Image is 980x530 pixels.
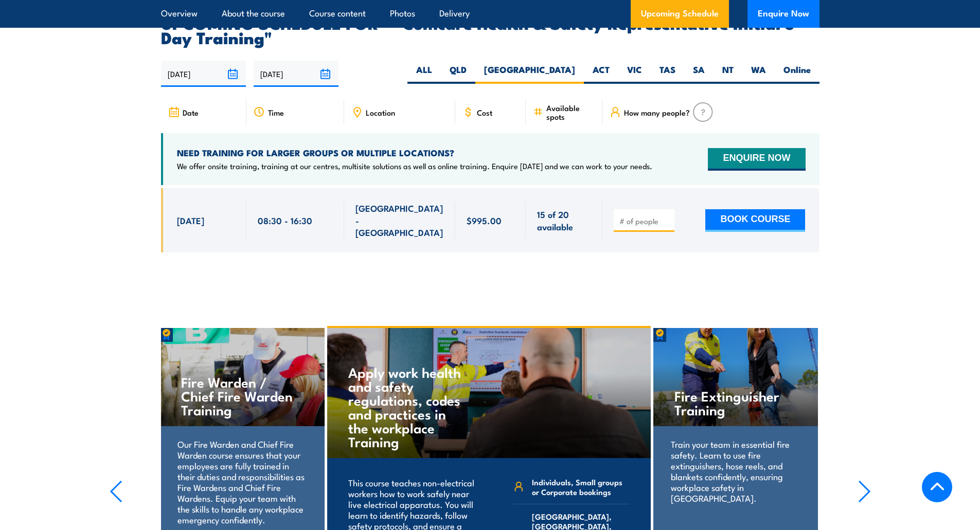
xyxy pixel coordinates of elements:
[177,214,204,226] span: [DATE]
[624,108,690,117] span: How many people?
[254,61,338,87] input: To date
[546,103,595,121] span: Available spots
[618,64,651,84] label: VIC
[537,208,591,232] span: 15 of 20 available
[183,108,199,117] span: Date
[355,202,444,238] span: [GEOGRAPHIC_DATA] - [GEOGRAPHIC_DATA]
[674,389,796,416] h4: Fire Extinguisher Training
[177,147,652,158] h4: NEED TRAINING FOR LARGER GROUPS OR MULTIPLE LOCATIONS?
[714,64,742,84] label: NT
[671,438,800,503] p: Train your team in essential fire safety. Learn to use fire extinguishers, hose reels, and blanke...
[258,214,312,226] span: 08:30 - 16:30
[467,214,502,226] span: $995.00
[584,64,618,84] label: ACT
[477,108,492,117] span: Cost
[619,216,671,226] input: # of people
[684,64,714,84] label: SA
[177,161,652,171] p: We offer onsite training, training at our centres, multisite solutions as well as online training...
[407,64,441,84] label: ALL
[441,64,475,84] label: QLD
[775,64,819,84] label: Online
[181,375,303,416] h4: Fire Warden / Chief Fire Warden Training
[268,108,284,117] span: Time
[651,64,684,84] label: TAS
[475,64,584,84] label: [GEOGRAPHIC_DATA]
[161,61,246,87] input: From date
[708,148,805,171] button: ENQUIRE NOW
[348,365,469,448] h4: Apply work health and safety regulations, codes and practices in the workplace Training
[705,209,805,232] button: BOOK COURSE
[532,477,630,497] span: Individuals, Small groups or Corporate bookings
[742,64,775,84] label: WA
[177,438,307,525] p: Our Fire Warden and Chief Fire Warden course ensures that your employees are fully trained in the...
[366,108,395,117] span: Location
[161,15,819,44] h2: UPCOMING SCHEDULE FOR - "Comcare Health & Safety Representative Initial 5 Day Training"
